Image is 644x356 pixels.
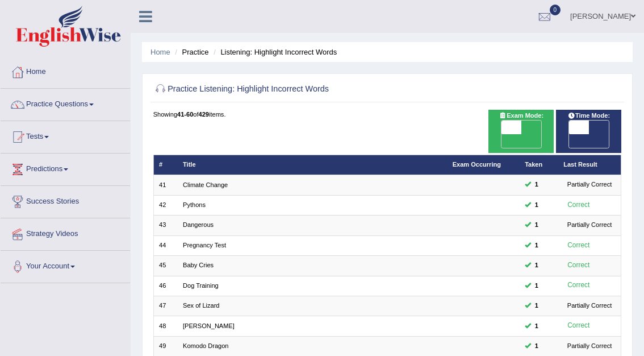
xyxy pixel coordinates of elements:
[453,161,501,168] a: Exam Occurring
[183,181,228,188] a: Climate Change
[153,316,178,336] td: 48
[531,180,542,190] span: You can still take this question
[153,235,178,255] td: 44
[153,336,178,356] td: 49
[178,155,448,175] th: Title
[150,48,170,56] a: Home
[563,180,616,190] div: Partially Correct
[563,280,593,291] div: Correct
[563,240,593,251] div: Correct
[153,82,444,97] h2: Practice Listening: Highlight Incorrect Words
[1,186,130,214] a: Success Stories
[563,320,593,332] div: Correct
[531,301,542,311] span: You can still take this question
[531,220,542,230] span: You can still take this question
[563,111,613,121] span: Time Mode:
[550,5,561,15] span: 0
[153,296,178,316] td: 47
[520,155,558,175] th: Taken
[153,216,178,235] td: 43
[183,262,214,268] a: Baby Cries
[183,242,226,249] a: Pregnancy Test
[531,260,542,271] span: You can still take this question
[531,281,542,291] span: You can still take this question
[531,321,542,332] span: You can still take this question
[153,195,178,215] td: 42
[1,154,130,182] a: Predictions
[531,241,542,251] span: You can still take this question
[531,200,542,210] span: You can still take this question
[1,89,130,117] a: Practice Questions
[183,201,206,208] a: Pythons
[153,175,178,195] td: 41
[563,260,593,271] div: Correct
[153,256,178,276] td: 45
[199,111,209,118] b: 429
[177,111,193,118] b: 41-60
[153,155,178,175] th: #
[563,301,616,311] div: Partially Correct
[183,221,214,228] a: Dangerous
[183,282,219,289] a: Dog Training
[183,342,228,349] a: Komodo Dragon
[172,47,208,57] li: Practice
[153,110,622,119] div: Showing of items.
[183,322,235,329] a: [PERSON_NAME]
[1,56,130,85] a: Home
[558,155,621,175] th: Last Result
[183,302,219,309] a: Sex of Lizard
[488,110,554,153] div: Show exams occurring in exams
[531,341,542,351] span: You can still take this question
[211,47,337,57] li: Listening: Highlight Incorrect Words
[153,276,178,296] td: 46
[495,111,547,121] span: Exam Mode:
[563,200,593,211] div: Correct
[563,220,616,230] div: Partially Correct
[1,218,130,247] a: Strategy Videos
[1,121,130,150] a: Tests
[563,341,616,351] div: Partially Correct
[1,251,130,279] a: Your Account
